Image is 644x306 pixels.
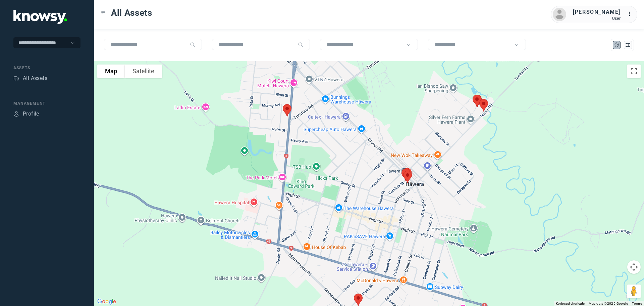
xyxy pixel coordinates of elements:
[23,74,47,82] div: All Assets
[556,301,585,306] button: Keyboard shortcuts
[13,75,19,81] div: Assets
[627,10,635,19] div: :
[13,74,47,82] a: AssetsAll Assets
[627,285,641,298] button: Drag Pegman onto the map to open Street View
[13,111,19,117] div: Profile
[125,64,162,78] button: Show satellite imagery
[573,8,621,16] div: [PERSON_NAME]
[589,302,628,305] span: Map data ©2025 Google
[190,42,195,47] div: Search
[97,64,125,78] button: Show street map
[632,302,642,305] a: Terms (opens in new tab)
[553,8,566,21] img: avatar.png
[96,297,118,306] img: Google
[13,100,80,106] div: Management
[298,42,303,47] div: Search
[614,42,620,48] div: Map
[111,7,152,19] span: All Assets
[13,10,67,24] img: Application Logo
[96,297,118,306] a: Open this area in Google Maps (opens a new window)
[627,260,641,274] button: Map camera controls
[628,11,634,16] tspan: ...
[625,42,631,48] div: List
[627,64,641,78] button: Toggle fullscreen view
[13,110,39,118] a: ProfileProfile
[13,65,80,71] div: Assets
[101,10,106,15] div: Toggle Menu
[573,16,621,21] div: User
[627,10,635,18] div: :
[23,110,39,118] div: Profile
